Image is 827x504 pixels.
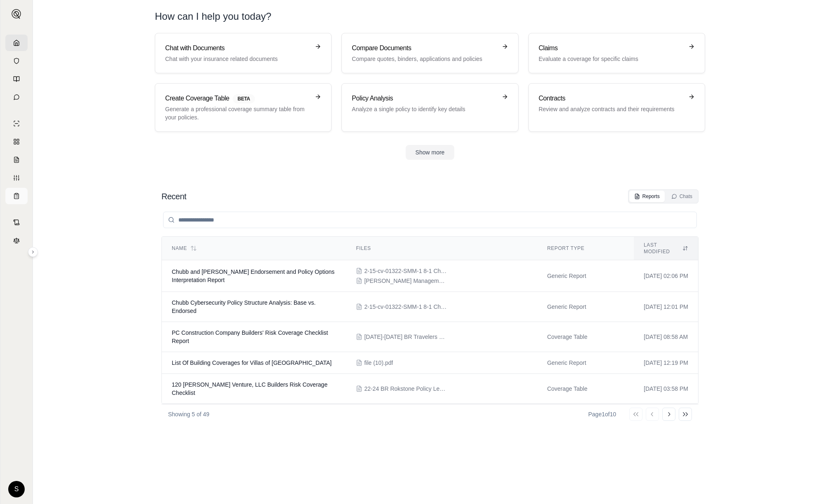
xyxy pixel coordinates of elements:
span: file (10).pdf [364,359,393,367]
a: Prompt Library [5,71,28,87]
td: [DATE] 08:58 AM [634,322,698,352]
h3: Policy Analysis [352,93,496,103]
button: Expand sidebar [8,6,25,22]
a: Coverage Table [5,188,28,204]
a: Compare DocumentsCompare quotes, binders, applications and policies [341,33,518,73]
button: Chats [666,191,697,202]
a: Single Policy [5,115,28,132]
td: Generic Report [537,352,634,374]
div: Name [172,245,336,252]
span: 2-15-cv-01322-SMM-1 8-1 Chubb Cyber2.pdf [364,303,446,311]
p: Review and analyze contracts and their requirements [539,105,683,113]
p: Chat with your insurance related documents [165,55,310,63]
a: Contract Analysis [5,214,28,231]
button: Show more [406,145,455,160]
span: PC Construction Company Builders' Risk Coverage Checklist Report [172,329,328,344]
a: Chat [5,89,28,105]
span: 2024-2026 BR Travelers Policy QT-660-6T156565-TIL-24.pdf [364,333,446,341]
a: Documents Vault [5,53,28,69]
td: [DATE] 12:19 PM [634,352,698,374]
td: [DATE] 03:58 PM [634,374,698,404]
a: Policy AnalysisAnalyze a single policy to identify key details [341,83,518,132]
h2: Recent [161,191,186,202]
span: Beazley Management Liability.pdf [364,277,446,285]
div: Reports [634,193,660,200]
span: 22-24 BR Rokstone Policy Lead ROK-22-645.pdf [364,385,446,393]
td: Coverage Table [537,374,634,404]
a: Legal Search Engine [5,232,28,249]
td: Coverage Table [537,322,634,352]
td: [DATE] 02:06 PM [634,260,698,292]
p: Generate a professional coverage summary table from your policies. [165,105,310,121]
span: BETA [233,94,255,103]
span: 2-15-cv-01322-SMM-1 8-1 Chubb Cyber2.pdf [364,267,446,275]
h1: How can I help you today? [155,10,705,23]
span: Chubb Cybersecurity Policy Structure Analysis: Base vs. Endorsed [172,299,315,314]
span: 120 Kindley MF Venture, LLC Builders Risk Coverage Checklist [172,381,327,396]
p: Showing 5 of 49 [168,410,209,418]
img: Expand sidebar [12,9,21,19]
div: Page 1 of 10 [588,410,616,418]
th: Files [346,237,537,260]
h3: Claims [539,43,683,53]
div: S [8,481,25,497]
a: Claim Coverage [5,152,28,168]
span: Chubb and Beazley Endorsement and Policy Options Interpretation Report [172,268,334,283]
h3: Create Coverage Table [165,93,310,103]
h3: Compare Documents [352,43,496,53]
th: Report Type [537,237,634,260]
p: Evaluate a coverage for specific claims [539,55,683,63]
span: List Of Building Coverages for Villas of River Park [172,359,332,366]
td: [DATE] 12:01 PM [634,292,698,322]
a: ClaimsEvaluate a coverage for specific claims [528,33,705,73]
button: Expand sidebar [28,247,38,257]
h3: Contracts [539,93,683,103]
p: Analyze a single policy to identify key details [352,105,496,113]
a: Chat with DocumentsChat with your insurance related documents [155,33,332,73]
div: Chats [671,193,692,200]
td: Generic Report [537,292,634,322]
a: Custom Report [5,170,28,186]
button: Reports [629,191,665,202]
a: Policy Comparisons [5,133,28,150]
div: Last modified [644,242,688,255]
p: Compare quotes, binders, applications and policies [352,55,496,63]
a: Home [5,35,28,51]
td: Generic Report [537,260,634,292]
a: Create Coverage TableBETAGenerate a professional coverage summary table from your policies. [155,83,332,132]
a: ContractsReview and analyze contracts and their requirements [528,83,705,132]
h3: Chat with Documents [165,43,310,53]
